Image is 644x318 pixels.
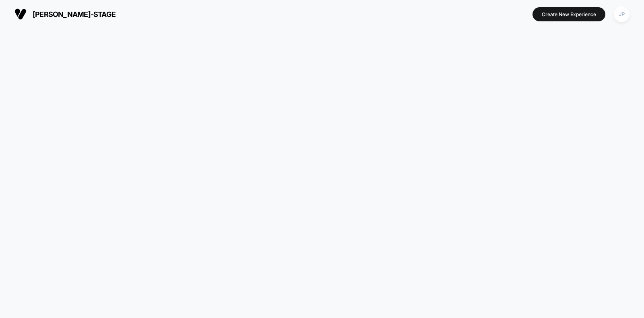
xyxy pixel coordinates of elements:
[614,6,630,22] div: JP
[33,10,116,19] span: [PERSON_NAME]-stage
[611,6,632,23] button: JP
[533,7,605,21] button: Create New Experience
[14,8,27,20] img: Visually logo
[12,8,118,21] button: [PERSON_NAME]-stage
